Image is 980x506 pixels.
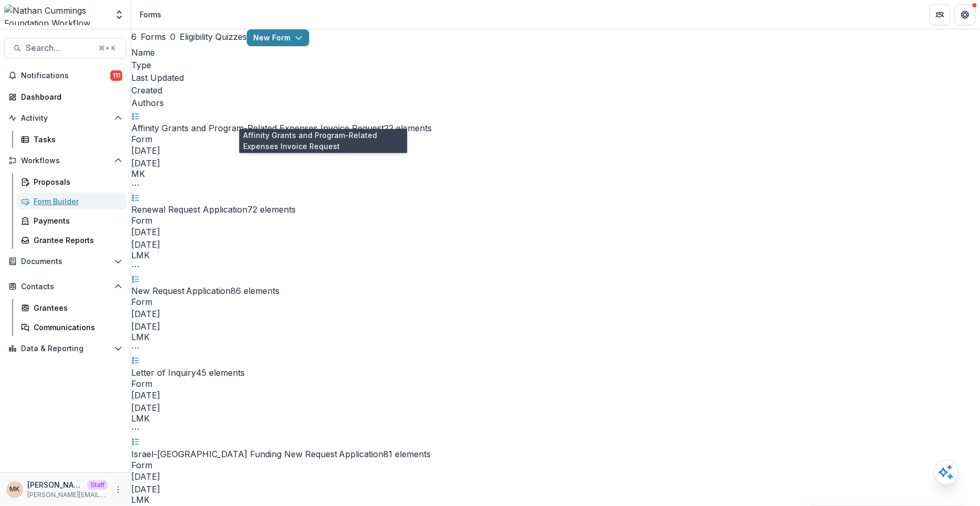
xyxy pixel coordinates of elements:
span: [DATE] [131,321,160,332]
span: [DATE] [131,239,160,250]
a: Dashboard [4,88,127,106]
a: New Request Application [131,286,231,296]
a: Israel-[GEOGRAPHIC_DATA] Funding New Request Application [131,449,383,459]
span: 72 elements [247,204,296,215]
div: Form Builder [34,196,118,207]
span: Authors [131,98,164,108]
span: 111 [110,70,122,81]
span: Contacts [21,282,110,291]
span: [DATE] [131,158,160,168]
button: Open Data & Reporting [4,340,127,357]
div: Grantees [34,302,118,313]
span: Notifications [21,71,110,80]
a: Renewal Request Application [131,204,247,215]
button: Eligibility Quizzes [170,30,247,43]
div: Forms [140,9,161,20]
span: 22 elements [384,123,432,133]
button: Options [131,423,140,435]
div: Maya Kuppermann [136,333,150,341]
button: Options [131,259,140,272]
button: Open Workflows [4,152,127,169]
button: Partners [930,4,951,25]
span: Documents [21,257,110,266]
span: [DATE] [131,403,160,413]
p: [PERSON_NAME] [27,479,83,490]
p: [PERSON_NAME][EMAIL_ADDRESS][DOMAIN_NAME] [27,490,108,500]
a: Grantee Reports [17,231,127,249]
span: Search... [26,43,92,53]
button: Options [131,341,140,354]
div: Lucy [131,251,136,259]
div: Maya Kuppermann [136,414,150,423]
a: Proposals [17,173,127,191]
span: 45 elements [196,367,245,378]
button: Open AI Assistant [934,460,959,485]
span: Name [131,47,155,58]
span: Form [131,297,980,307]
div: Lucy [131,496,136,504]
div: Tasks [34,134,118,145]
span: [DATE] [131,227,160,237]
span: Last Updated [131,72,184,83]
button: Get Help [955,4,976,25]
a: Payments [17,212,127,229]
div: Maya Kuppermann [136,496,150,504]
a: Tasks [17,131,127,148]
span: Form [131,460,980,470]
span: [DATE] [131,390,160,400]
span: Created [131,85,162,96]
div: Maya Kuppermann [10,486,20,493]
span: 86 elements [231,286,279,296]
div: Payments [34,215,118,226]
button: Options [131,178,140,191]
span: Activity [21,114,110,123]
div: Communications [34,322,118,333]
a: Communications [17,319,127,336]
button: More [112,483,124,496]
div: ⌘ + K [97,43,118,54]
p: Staff [87,480,108,490]
span: 0 [170,32,175,42]
div: Proposals [34,176,118,187]
div: Lucy [131,333,136,341]
button: Search... [4,38,127,59]
span: 6 [131,32,137,42]
span: Form [131,379,980,389]
button: Open Documents [4,253,127,270]
div: Dashboard [21,91,118,102]
div: Grantee Reports [34,235,118,246]
nav: breadcrumb [135,7,165,22]
span: Type [131,60,151,70]
button: Open Contacts [4,278,127,295]
a: Form Builder [17,193,127,210]
span: Workflows [21,156,110,165]
div: Maya Kuppermann [136,251,150,259]
span: [DATE] [131,309,160,319]
span: [DATE] [131,145,160,156]
span: [DATE] [131,471,160,482]
button: New Form [247,29,309,46]
span: Form [131,134,980,144]
span: 81 elements [383,449,431,459]
button: Forms [131,30,166,43]
span: Data & Reporting [21,344,110,353]
div: Lucy [131,414,136,423]
button: Notifications111 [4,67,127,84]
div: Maya Kuppermann [131,170,145,178]
a: Grantees [17,299,127,317]
button: Open Activity [4,110,127,126]
span: [DATE] [131,484,160,494]
button: Open entity switcher [112,4,127,25]
a: Letter of Inquiry [131,367,196,378]
span: Form [131,216,980,226]
a: Affinity Grants and Program-Related Expenses Invoice Request [131,123,384,133]
img: Nathan Cummings Foundation Workflow Sandbox logo [4,4,108,25]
